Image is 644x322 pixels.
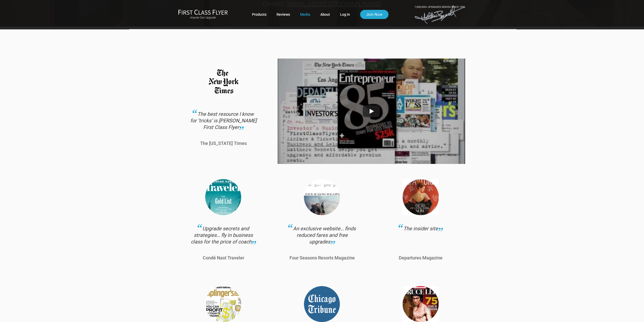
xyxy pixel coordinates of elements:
img: YouTube video [278,41,465,181]
small: Anyone Can Upgrade [178,16,228,20]
div: Upgrade secrets and strategies… fly in business class for the price of coach [189,225,258,251]
a: Reviews [277,10,290,19]
div: The best resource I know for ‘tricks’ is [PERSON_NAME] First Class Flyer [189,111,258,136]
a: Log In [340,10,350,19]
img: kiplingers.png [205,286,241,322]
a: Products [252,10,266,19]
img: Newsweek.jpg [403,286,439,322]
p: Four Seasons Resorts Magazine [288,256,356,260]
img: chicagoT.png [304,286,340,322]
p: Departures Magazine [386,256,455,260]
img: Traveler.png [205,179,241,215]
p: Condé Nast Traveler [189,256,258,260]
a: Media [300,10,310,19]
a: About [320,10,330,19]
img: First Class Flyer [178,9,228,15]
a: Join Now [360,10,388,19]
div: The insider site [386,225,455,251]
div: An exclusive website… finds reduced fares and free upgrades [288,225,356,251]
img: Fourseasons.png [304,179,340,215]
a: First Class FlyerAnyone Can Upgrade [178,9,228,20]
p: The [US_STATE] Times [189,141,258,146]
img: Departures.jpg [403,179,439,215]
img: new_york_times_testimonial.png [205,65,241,101]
